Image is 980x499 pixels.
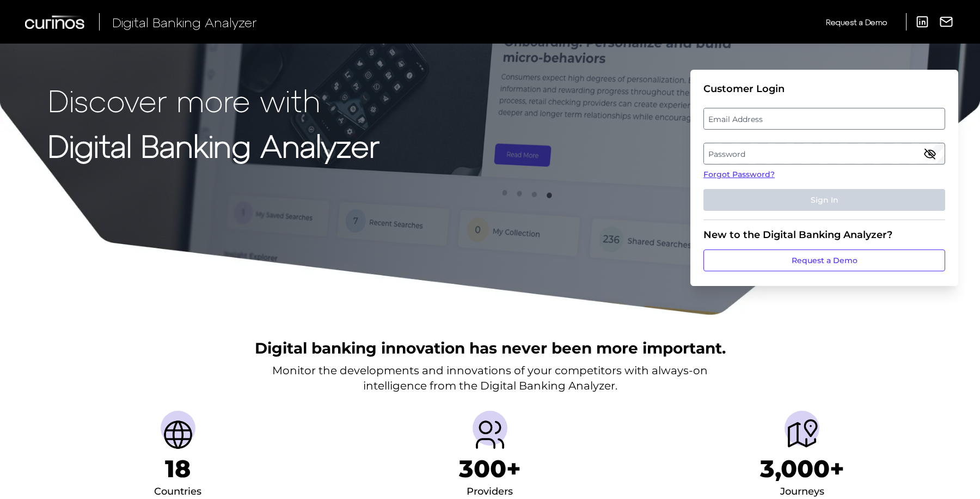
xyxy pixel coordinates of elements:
[703,249,945,271] a: Request a Demo
[704,109,944,129] label: Email Address
[112,14,257,30] span: Digital Banking Analyzer
[161,417,195,452] img: Countries
[703,83,945,95] div: Customer Login
[272,363,708,393] p: Monitor the developments and innovations of your competitors with always-on intelligence from the...
[48,127,379,163] strong: Digital Banking Analyzer
[165,454,191,483] h1: 18
[760,454,844,483] h1: 3,000+
[704,144,944,163] label: Password
[459,454,521,483] h1: 300+
[25,15,86,29] img: Curinos
[703,169,945,180] a: Forgot Password?
[48,83,379,117] p: Discover more with
[255,338,726,358] h2: Digital banking innovation has never been more important.
[703,189,945,211] button: Sign In
[473,417,507,452] img: Providers
[785,417,819,452] img: Journeys
[826,17,887,27] span: Request a Demo
[826,13,887,31] a: Request a Demo
[703,229,945,241] div: New to the Digital Banking Analyzer?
